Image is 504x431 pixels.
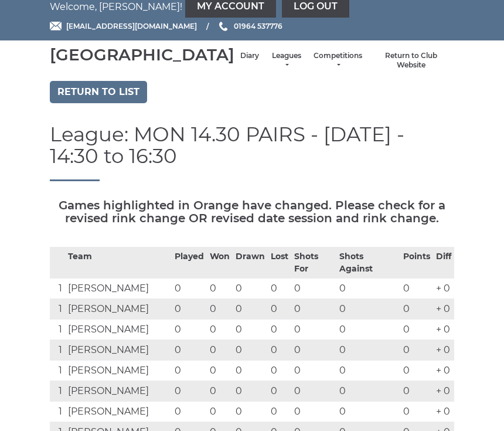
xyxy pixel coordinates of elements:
td: 0 [207,320,233,340]
td: 0 [336,402,400,422]
th: Lost [268,247,291,279]
a: Leagues [271,52,302,71]
td: 0 [233,340,268,361]
td: 0 [268,279,291,299]
td: 0 [400,320,433,340]
td: 0 [268,299,291,320]
td: [PERSON_NAME] [65,402,172,422]
td: 0 [268,340,291,361]
td: [PERSON_NAME] [65,299,172,320]
img: Email [50,22,62,31]
th: Won [207,247,233,279]
td: 0 [207,381,233,402]
td: 0 [291,279,336,299]
td: [PERSON_NAME] [65,381,172,402]
td: 0 [207,299,233,320]
th: Drawn [233,247,268,279]
span: [EMAIL_ADDRESS][DOMAIN_NAME] [66,22,197,31]
a: Return to list [50,82,147,104]
td: + 0 [433,320,454,340]
td: 0 [207,361,233,381]
td: 0 [207,279,233,299]
td: 0 [172,381,207,402]
td: [PERSON_NAME] [65,320,172,340]
td: 0 [172,340,207,361]
td: 0 [233,402,268,422]
th: Shots Against [336,247,400,279]
td: + 0 [433,299,454,320]
td: 0 [233,299,268,320]
td: 0 [336,361,400,381]
td: + 0 [433,381,454,402]
td: 0 [291,381,336,402]
a: Diary [240,52,259,62]
h5: Games highlighted in Orange have changed. Please check for a revised rink change OR revised date ... [50,199,454,225]
td: 0 [268,381,291,402]
td: 0 [291,320,336,340]
td: 0 [400,340,433,361]
td: 0 [233,361,268,381]
td: 1 [50,402,65,422]
td: + 0 [433,361,454,381]
td: 0 [233,320,268,340]
td: 0 [172,279,207,299]
td: 0 [268,320,291,340]
td: 0 [291,340,336,361]
td: 0 [291,402,336,422]
td: + 0 [433,402,454,422]
td: 0 [400,279,433,299]
span: 01964 537776 [234,22,282,31]
td: 1 [50,279,65,299]
td: 0 [268,402,291,422]
td: 0 [233,279,268,299]
td: 0 [400,381,433,402]
td: 0 [336,279,400,299]
td: 0 [172,299,207,320]
td: 1 [50,361,65,381]
td: 0 [336,320,400,340]
td: [PERSON_NAME] [65,279,172,299]
a: Email [EMAIL_ADDRESS][DOMAIN_NAME] [50,21,197,32]
td: 1 [50,381,65,402]
td: 0 [207,340,233,361]
th: Played [172,247,207,279]
td: 0 [172,361,207,381]
td: 1 [50,340,65,361]
td: 0 [400,299,433,320]
a: Phone us 01964 537776 [217,21,282,32]
td: [PERSON_NAME] [65,361,172,381]
td: 1 [50,299,65,320]
td: 0 [291,299,336,320]
th: Shots For [291,247,336,279]
td: 0 [233,381,268,402]
a: Competitions [314,52,362,71]
td: + 0 [433,340,454,361]
th: Team [65,247,172,279]
td: 0 [400,361,433,381]
td: 0 [172,320,207,340]
td: 0 [291,361,336,381]
td: 0 [268,361,291,381]
img: Phone us [219,22,227,32]
a: Return to Club Website [374,52,448,71]
td: 0 [400,402,433,422]
td: 0 [336,299,400,320]
td: 0 [336,340,400,361]
td: 0 [172,402,207,422]
td: [PERSON_NAME] [65,340,172,361]
div: [GEOGRAPHIC_DATA] [50,46,234,65]
td: + 0 [433,279,454,299]
th: Points [400,247,433,279]
td: 1 [50,320,65,340]
td: 0 [207,402,233,422]
h1: League: MON 14.30 PAIRS - [DATE] - 14:30 to 16:30 [50,124,454,182]
th: Diff [433,247,454,279]
td: 0 [336,381,400,402]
